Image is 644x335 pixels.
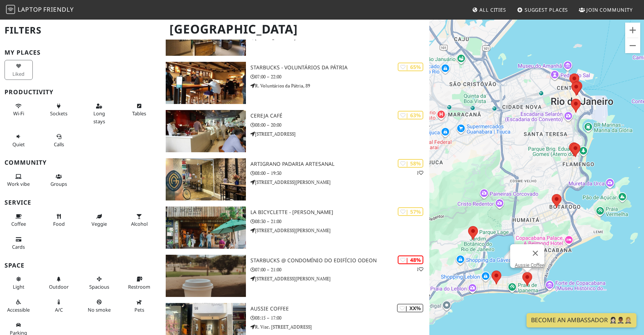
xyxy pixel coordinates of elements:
h3: La Bicyclette - [PERSON_NAME] [250,209,429,216]
a: Artigrano Padaria Artesanal | 58% 1 Artigrano Padaria Artesanal 08:00 – 19:30 [STREET_ADDRESS][PE... [161,158,430,200]
button: Cards [5,233,33,253]
p: 08:00 – 20:00 [250,121,429,128]
span: Laptop [18,5,42,14]
div: | 63% [398,111,423,119]
img: LaptopFriendly [6,5,15,14]
h3: Community [5,159,157,166]
p: 1 [417,169,423,176]
span: All Cities [479,6,506,13]
span: Group tables [50,181,67,187]
a: La Bicyclette - Pacheco Leão | 57% La Bicyclette - [PERSON_NAME] 08:30 – 21:00 [STREET_ADDRESS][P... [161,207,430,249]
h3: Starbucks - Voluntários da Pátria [250,64,429,71]
button: Groups [45,170,73,190]
p: [STREET_ADDRESS][PERSON_NAME] [250,275,429,282]
button: Veggie [85,210,113,230]
p: 08:00 – 19:30 [250,170,429,177]
span: Work-friendly tables [132,110,146,117]
p: [STREET_ADDRESS] [250,130,429,138]
button: Tables [125,100,154,120]
div: | 48% [398,255,423,264]
p: 1 [417,266,423,273]
a: Suggest Places [514,3,571,17]
h3: My Places [5,49,157,56]
img: Cereja Café [166,110,246,152]
span: Smoke free [88,306,111,313]
a: Join Community [576,3,636,17]
button: Spacious [85,273,113,293]
button: No smoke [85,296,113,316]
button: Alcohol [125,210,154,230]
img: Starbucks @ Condomínio do Edifício Odeon [166,255,246,297]
button: Accessible [5,296,33,316]
h2: Filters [5,19,157,42]
span: Stable Wi-Fi [13,110,24,117]
div: | 57% [398,207,423,216]
h3: Space [5,262,157,269]
button: Calls [45,130,73,150]
div: | 58% [398,159,423,168]
span: Long stays [93,110,105,124]
h3: Cereja Café [250,113,429,119]
img: La Bicyclette - Pacheco Leão [166,207,246,249]
button: Coffee [5,210,33,230]
span: Video/audio calls [54,141,64,148]
span: Friendly [43,5,73,14]
a: Starbucks @ Condomínio do Edifício Odeon | 48% 1 Starbucks @ Condomínio do Edifício Odeon 07:00 –... [161,255,430,297]
button: Close [526,244,545,262]
img: Starbucks - Voluntários da Pátria [166,62,246,104]
p: R. Voluntários da Pátria, 89 [250,82,429,89]
h3: Starbucks @ Condomínio do Edifício Odeon [250,257,429,264]
button: Zoom out [625,38,640,53]
button: Work vibe [5,170,33,190]
span: People working [7,181,30,187]
a: Cereja Café | 63% Cereja Café 08:00 – 20:00 [STREET_ADDRESS] [161,110,430,152]
span: Join Community [586,6,633,13]
span: Alcohol [131,220,148,227]
p: [STREET_ADDRESS][PERSON_NAME] [250,179,429,186]
h3: Service [5,199,157,206]
span: Outdoor area [49,283,69,290]
button: Wi-Fi [5,100,33,120]
button: Quiet [5,130,33,150]
h3: Aussie Coffee [250,306,429,312]
p: R. Visc. [STREET_ADDRESS] [250,323,429,330]
div: | XX% [397,304,423,312]
a: Become an Ambassador 🤵🏻‍♀️🤵🏾‍♂️🤵🏼‍♀️ [526,313,636,327]
button: Outdoor [45,273,73,293]
button: Light [5,273,33,293]
h3: Productivity [5,89,157,96]
div: | 65% [398,63,423,71]
span: Coffee [11,220,26,227]
button: Food [45,210,73,230]
span: Power sockets [50,110,67,117]
span: Natural light [13,283,24,290]
a: LaptopFriendly LaptopFriendly [6,3,74,17]
span: Quiet [12,141,25,148]
a: Aussie Coffee [515,262,545,268]
span: Air conditioned [55,306,63,313]
span: Credit cards [12,243,25,250]
p: 07:00 – 21:00 [250,266,429,273]
a: All Cities [469,3,509,17]
button: Pets [125,296,154,316]
span: Food [53,220,65,227]
span: Spacious [89,283,109,290]
h3: Artigrano Padaria Artesanal [250,161,429,167]
span: Accessible [7,306,30,313]
button: Sockets [45,100,73,120]
p: [STREET_ADDRESS][PERSON_NAME] [250,227,429,234]
button: Restroom [125,273,154,293]
h1: [GEOGRAPHIC_DATA] [163,19,428,40]
button: Long stays [85,100,113,127]
p: 08:30 – 21:00 [250,218,429,225]
span: Pet friendly [134,306,144,313]
a: Starbucks - Voluntários da Pátria | 65% Starbucks - Voluntários da Pátria 07:00 – 22:00 R. Volunt... [161,62,430,104]
span: Veggie [92,220,107,227]
p: 08:15 – 17:00 [250,314,429,321]
img: Artigrano Padaria Artesanal [166,158,246,200]
span: Restroom [128,283,150,290]
span: Suggest Places [525,6,568,13]
button: A/C [45,296,73,316]
button: Zoom in [625,23,640,38]
p: 07:00 – 22:00 [250,73,429,80]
